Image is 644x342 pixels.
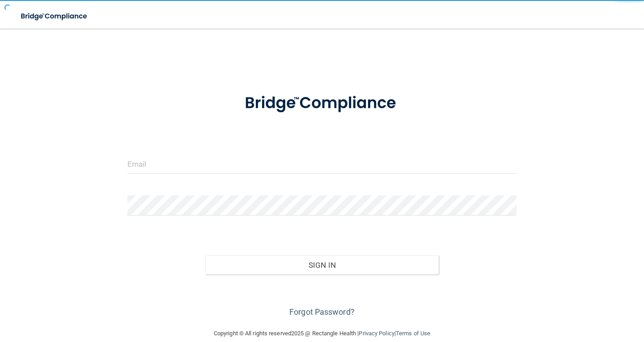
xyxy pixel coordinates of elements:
img: bridge_compliance_login_screen.278c3ca4.svg [228,82,416,124]
input: Email [127,154,517,174]
a: Privacy Policy [359,330,394,337]
img: bridge_compliance_login_screen.278c3ca4.svg [13,7,96,25]
a: Forgot Password? [289,307,355,317]
a: Terms of Use [396,330,430,337]
button: Sign In [205,255,439,275]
